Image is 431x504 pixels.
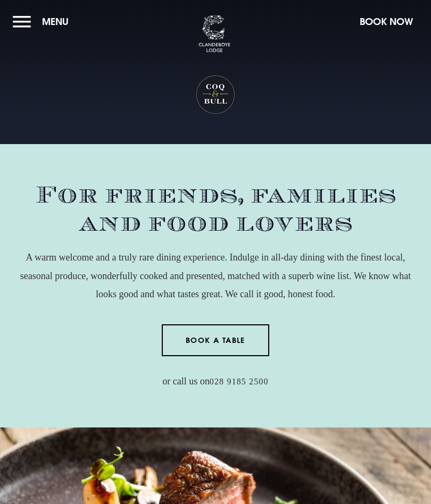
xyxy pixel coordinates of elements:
[354,10,418,33] button: Book Now
[13,248,418,303] p: A warm welcome and a truly rare dining experience. Indulge in all-day dining with the finest loca...
[195,74,236,115] h1: Coq & Bull
[210,377,269,387] a: 028 9185 2500
[13,372,418,390] p: or call us on
[162,324,270,356] a: Book a Table
[42,15,69,28] span: Menu
[13,10,74,33] button: Menu
[13,181,418,238] h2: For friends, families and food lovers
[198,15,230,53] img: Clandeboye Lodge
